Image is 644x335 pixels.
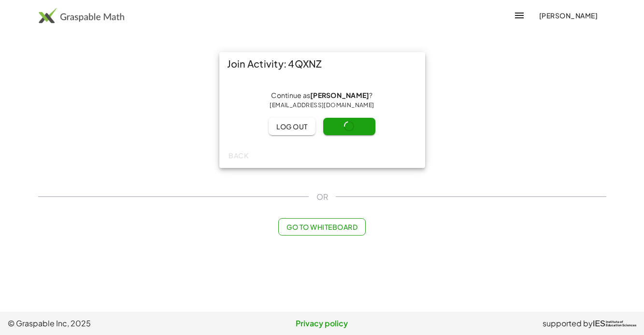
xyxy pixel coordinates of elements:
a: IESInstitute ofEducation Sciences [593,318,636,329]
span: Institute of Education Sciences [606,321,636,327]
span: Go to Whiteboard [286,223,358,231]
button: Go to Whiteboard [278,218,366,236]
div: [EMAIL_ADDRESS][DOMAIN_NAME] [227,100,417,110]
div: Join Activity: 4QXNZ [219,52,425,75]
span: © Graspable Inc, 2025 [8,318,217,329]
button: [PERSON_NAME] [531,7,605,24]
strong: [PERSON_NAME] [310,91,369,99]
span: IES [593,319,605,328]
span: OR [316,191,328,203]
button: Log out [269,118,315,135]
span: Log out [276,122,308,131]
a: Privacy policy [217,318,427,329]
span: [PERSON_NAME] [539,11,598,20]
div: Continue as ? [227,91,417,110]
span: supported by [543,318,593,329]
